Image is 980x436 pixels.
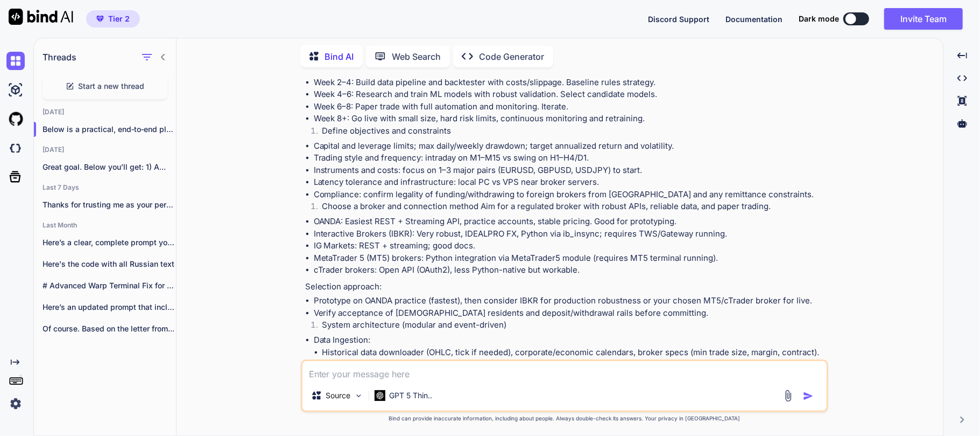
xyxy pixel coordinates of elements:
li: Prototype on OANDA practice (fastest), then consider IBKR for production robustness or your chose... [314,295,826,307]
span: Discord Support [648,15,709,24]
li: Interactive Brokers (IBKR): Very robust, IDEALPRO FX, Python via ib_insync; requires TWS/Gateway ... [314,228,826,240]
button: Documentation [725,13,782,25]
p: Bind can provide inaccurate information, including about people. Always double-check its answers.... [301,414,828,423]
li: Define objectives and constraints [314,125,826,140]
p: Web Search [392,50,441,63]
button: premiumTier 2 [86,10,140,27]
p: Here's the code with all Russian text [43,259,176,269]
p: Here’s a clear, complete prompt you can... [43,237,176,248]
li: Choose a broker and connection method Aim for a regulated broker with robust APIs, reliable data,... [314,200,826,216]
p: Selection approach: [305,281,826,293]
h2: [DATE] [34,108,176,116]
li: Live market data stream (price, spread, depth if available). [322,358,826,371]
img: chat [6,52,25,70]
p: Bind AI [325,50,354,63]
img: ai-studio [6,81,25,99]
img: settings [6,395,25,413]
p: Source [326,390,351,401]
li: cTrader brokers: Open API (OAuth2), less Python-native but workable. [314,264,826,276]
span: Start a new thread [79,81,145,92]
li: Week 8+: Go live with small size, hard risk limits, continuous monitoring and retraining. [314,113,826,125]
img: darkCloudIdeIcon [6,139,25,157]
li: OANDA: Easiest REST + Streaming API, practice accounts, stable pricing. Good for prototyping. [314,216,826,228]
img: githubLight [6,110,25,128]
li: Historical data downloader (OHLC, tick if needed), corporate/economic calendars, broker specs (mi... [322,347,826,359]
p: Great goal. Below you’ll get: 1) A... [43,162,176,172]
h1: Threads [43,51,76,64]
img: GPT 5 Thinking High [375,390,385,400]
li: Compliance: confirm legality of funding/withdrawing to foreign brokers from [GEOGRAPHIC_DATA] and... [314,189,826,201]
img: premium [96,16,104,22]
img: icon [803,391,814,402]
img: attachment [782,390,794,402]
p: # Advanced Warp Terminal Fix for Windows... [43,280,176,291]
li: Week 6–8: Paper trade with full automation and monitoring. Iterate. [314,101,826,113]
li: Week 4–6: Research and train ML models with robust validation. Select candidate models. [314,88,826,101]
h2: Last Month [34,221,176,230]
li: Trading style and frequency: intraday on M1–M15 vs swing on H1–H4/D1. [314,152,826,164]
li: Verify acceptance of [DEMOGRAPHIC_DATA] residents and deposit/withdrawal rails before committing. [314,307,826,320]
span: Tier 2 [108,13,130,24]
span: Documentation [725,15,782,24]
li: Capital and leverage limits; max daily/weekly drawdown; target annualized return and volatility. [314,140,826,153]
li: MetaTrader 5 (MT5) brokers: Python integration via MetaTrader5 module (requires MT5 terminal runn... [314,252,826,265]
h2: Last 7 Days [34,183,176,192]
li: Instruments and costs: focus on 1–3 major pairs (EURUSD, GBPUSD, USDJPY) to start. [314,164,826,177]
li: Latency tolerance and infrastructure: local PC vs VPS near broker servers. [314,176,826,189]
img: Bind AI [9,9,73,25]
button: Invite Team [884,8,963,30]
li: IG Markets: REST + streaming; good docs. [314,240,826,252]
h2: [DATE] [34,146,176,154]
button: Discord Support [648,13,709,25]
p: Below is a practical, end‑to‑end plan to... [43,124,176,135]
p: Here’s an updated prompt that includes the... [43,302,176,313]
li: System architecture (modular and event-driven) [314,319,826,334]
p: Thanks for trusting me as your personal... [43,199,176,210]
p: Of course. Based on the letter from... [43,323,176,334]
li: Week 2–4: Build data pipeline and backtester with costs/slippage. Baseline rules strategy. [314,77,826,89]
p: GPT 5 Thin.. [390,390,433,401]
p: Code Generator [480,50,545,63]
img: Pick Models [354,391,363,400]
li: Data Ingestion: [314,334,826,371]
span: Dark mode [799,13,839,24]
